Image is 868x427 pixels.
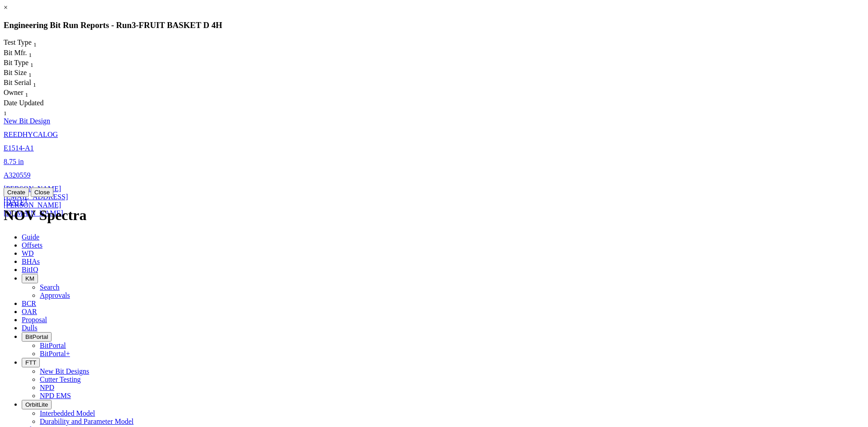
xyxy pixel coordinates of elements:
div: Bit Serial Sort None [4,79,53,89]
span: Bit Size [4,69,27,76]
span: Test Type [4,38,32,46]
span: Guide [22,233,39,241]
div: Sort None [4,89,48,99]
a: [PERSON_NAME][EMAIL_ADDRESS][PERSON_NAME][DOMAIN_NAME] [4,185,68,217]
div: Date Updated Sort None [4,99,48,117]
div: Sort None [4,99,48,117]
a: Search [40,283,60,291]
span: Sort None [33,79,36,86]
span: KM [25,275,34,282]
div: Sort None [4,38,53,48]
a: BitPortal [40,342,66,349]
button: Create [4,188,29,197]
sub: 1 [33,42,37,48]
a: New Bit Design [4,117,50,125]
a: NPD [40,384,54,391]
span: Date Updated [4,99,43,107]
span: BHAs [22,258,40,265]
span: Sort None [33,38,37,46]
a: BitPortal+ [40,350,70,357]
div: Bit Type Sort None [4,59,49,69]
sub: 1 [33,81,36,88]
span: Bit Serial [4,79,31,86]
a: Durability and Parameter Model [40,418,134,425]
a: [DATE] [4,198,27,206]
span: 8.75 [4,158,16,165]
span: Sort None [25,89,28,96]
span: Offsets [22,241,42,249]
div: Sort None [4,49,49,59]
a: New Bit Designs [40,367,89,375]
span: Dulls [22,324,38,332]
button: Close [31,188,53,197]
a: E1514-A1 [4,144,34,152]
a: A320559 [4,171,31,179]
div: Sort None [4,69,49,79]
span: Owner [4,89,24,96]
span: FTT [25,359,36,366]
div: Bit Size Sort None [4,69,49,79]
sub: 1 [28,71,32,78]
div: Sort None [4,79,53,89]
div: Owner Sort None [4,89,48,99]
span: BCR [22,300,36,307]
span: Bit Type [4,59,28,66]
sub: 1 [25,92,28,99]
span: OrbitLite [25,401,48,408]
h3: Engineering Bit Run Reports - Run - [4,20,864,30]
a: 8.75 in [4,158,24,165]
span: Bit Mfr. [4,49,27,56]
span: BitIQ [22,266,38,273]
a: Interbedded Model [40,409,95,417]
a: Cutter Testing [40,375,81,383]
sub: 1 [29,52,32,58]
span: OAR [22,308,37,315]
sub: 1 [30,61,33,68]
span: Sort None [29,49,32,56]
span: in [18,158,24,165]
div: Test Type Sort None [4,38,53,48]
span: 3 [132,20,136,30]
a: × [4,4,8,11]
span: WD [22,249,34,257]
a: REEDHYCALOG [4,131,58,138]
a: Approvals [40,291,70,299]
span: FRUIT BASKET D 4H [139,20,222,30]
div: Bit Mfr. Sort None [4,49,49,59]
h1: NOV Spectra [4,207,864,224]
span: BitPortal [25,333,48,340]
a: NPD EMS [40,392,71,399]
span: Proposal [22,316,47,324]
span: Sort None [28,69,32,76]
span: Sort None [30,59,33,66]
div: Sort None [4,59,49,69]
span: Sort None [4,107,7,115]
sub: 1 [4,110,7,117]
